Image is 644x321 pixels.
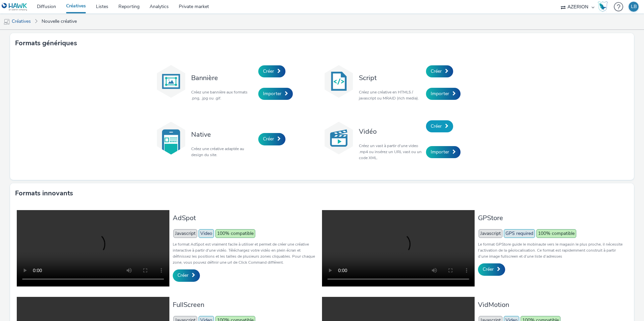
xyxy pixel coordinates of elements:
[263,90,281,97] span: Importer
[258,88,293,100] a: Importer
[258,133,285,145] a: Créer
[3,18,10,25] img: mobile
[15,188,73,198] h3: Formats innovants
[258,65,285,77] a: Créer
[191,73,255,82] h3: Bannière
[215,229,255,238] span: 100% compatible
[478,263,505,275] a: Créer
[483,266,494,272] span: Créer
[173,300,319,309] h3: FullScreen
[598,1,610,12] a: Hawk Academy
[431,149,449,155] span: Importer
[478,241,624,259] p: Le format GPStore guide le mobinaute vers le magasin le plus proche, il nécessite l’activation de...
[536,229,576,238] span: 100% compatible
[598,1,608,12] img: Hawk Academy
[199,229,214,238] span: Video
[191,89,255,101] p: Créez une bannière aux formats .png, .jpg ou .gif.
[191,146,255,158] p: Créez une créative adaptée au design du site.
[359,143,423,161] p: Créez un vast à partir d'une video .mp4 ou insérez un URL vast ou un code XML.
[631,2,637,12] div: LB
[478,300,624,309] h3: VidMotion
[359,89,423,101] p: Créez une créative en HTML5 / javascript ou MRAID (rich media).
[154,121,188,155] img: native.svg
[15,38,77,48] h3: Formats génériques
[504,229,535,238] span: GPS required
[173,241,319,265] p: Le format AdSpot est vraiment facile à utiliser et permet de créer une créative interactive à par...
[431,68,442,74] span: Créer
[191,130,255,139] h3: Native
[426,146,461,158] a: Importer
[426,88,461,100] a: Importer
[478,213,624,222] h3: GPStore
[154,65,188,98] img: banner.svg
[479,229,502,238] span: Javascript
[177,272,189,278] span: Créer
[173,213,319,222] h3: AdSpot
[263,136,274,142] span: Créer
[431,123,442,129] span: Créer
[322,121,356,155] img: video.svg
[173,269,200,281] a: Créer
[38,13,80,29] a: Nouvelle créative
[431,90,449,97] span: Importer
[359,73,423,82] h3: Script
[322,65,356,98] img: code.svg
[173,229,197,238] span: Javascript
[426,65,453,77] a: Créer
[359,127,423,136] h3: Vidéo
[263,68,274,74] span: Créer
[426,120,453,132] a: Créer
[2,3,28,11] img: undefined Logo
